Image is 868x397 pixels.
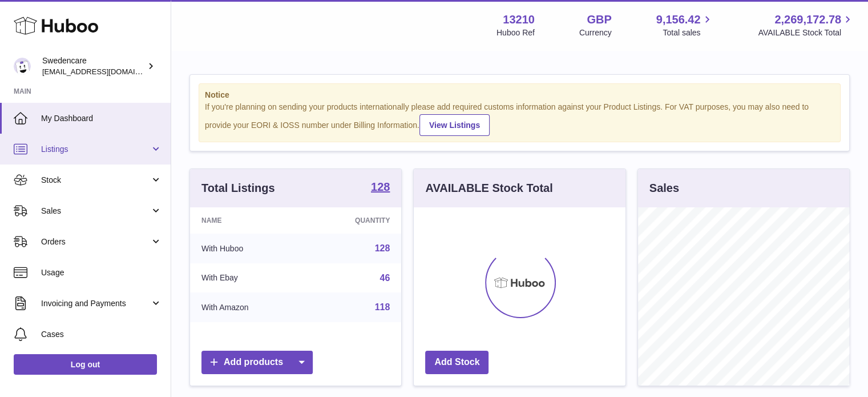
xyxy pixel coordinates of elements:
td: With Amazon [190,292,306,322]
span: Total sales [663,27,713,38]
a: 2,269,172.78 AVAILABLE Stock Total [758,12,854,38]
a: View Listings [419,114,490,136]
span: AVAILABLE Stock Total [758,27,854,38]
span: Cases [41,329,162,340]
a: 128 [371,181,390,195]
strong: GBP [587,12,611,27]
span: My Dashboard [41,113,162,124]
strong: 128 [371,181,390,193]
a: 128 [375,243,390,253]
span: Stock [41,175,150,186]
div: Currency [579,27,612,38]
span: 9,156.42 [656,12,701,27]
td: With Huboo [190,234,306,263]
span: Sales [41,206,150,216]
a: Add products [201,351,313,374]
h3: AVAILABLE Stock Total [425,181,552,196]
img: internalAdmin-13210@internal.huboo.com [14,58,31,75]
a: Log out [14,354,157,375]
th: Name [190,207,306,234]
span: Usage [41,267,162,278]
span: Orders [41,236,150,247]
span: 2,269,172.78 [774,12,841,27]
strong: Notice [205,90,834,101]
div: Swedencare [42,55,145,77]
h3: Sales [649,181,679,196]
a: Add Stock [425,351,488,374]
div: Huboo Ref [496,27,535,38]
div: If you're planning on sending your products internationally please add required customs informati... [205,102,834,136]
span: Listings [41,144,150,155]
a: 118 [375,302,390,312]
span: Invoicing and Payments [41,298,150,309]
span: [EMAIL_ADDRESS][DOMAIN_NAME] [42,67,168,76]
a: 9,156.42 Total sales [656,12,714,38]
td: With Ebay [190,263,306,293]
strong: 13210 [503,12,535,27]
h3: Total Listings [201,181,275,196]
a: 46 [380,273,390,283]
th: Quantity [306,207,402,234]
